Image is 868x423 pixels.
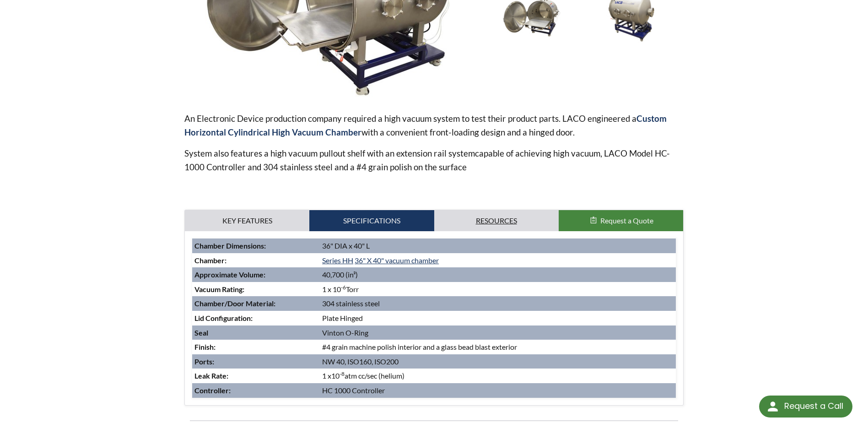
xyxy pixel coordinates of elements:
td: : [192,383,320,398]
span: Request a Quote [600,216,653,225]
sup: -6 [341,284,346,291]
img: round button [766,399,780,414]
td: 40,700 (in³) [320,267,675,282]
span: System also features a h [184,148,275,158]
td: Plate Hinged [320,311,675,325]
td: : [192,267,320,282]
td: 1 x 10 Torr [320,282,675,297]
p: An Electronic Device production company required a high vacuum system to test their product parts... [184,112,683,139]
span: igh vacuum pullout shelf with an extension rail system [275,148,475,158]
a: 36" X 40" vacuum chamber [355,256,439,265]
strong: Chamber/Door Material: [194,299,275,308]
button: Request a Quote [559,210,683,231]
td: HC 1000 Controller [320,383,675,398]
div: Request a Call [784,396,843,417]
a: Series HH [322,256,353,265]
td: 1 x10 atm cc/sec (helium) [320,369,675,383]
strong: Ports: [194,357,214,366]
strong: Vacuum Rating: [194,285,244,293]
td: #4 grain machine polish interior and a glass bead blast exterior [320,340,675,354]
p: capable of achieving high vacuum, LACO Model HC-1000 Controller and 304 stainless steel and a #4 ... [184,146,683,174]
a: Key Features [185,210,309,231]
sup: -8 [340,370,345,377]
strong: Leak Rate [194,371,226,380]
a: Specifications [309,210,434,231]
strong: Lid Configuration: [194,314,253,322]
td: 304 stainless steel [320,296,675,311]
td: Vinton O-Ring [320,325,675,340]
div: Request a Call [759,396,852,418]
a: Resources [434,210,559,231]
strong: Approximate Volume [194,270,264,279]
strong: Finish: [194,342,216,351]
strong: Chamber: [194,256,226,265]
td: : [192,369,320,383]
td: 36" DIA x 40" L [320,239,675,253]
strong: Chamber Dimensions: [194,241,266,250]
span: with a convenient front-loading design and a hinged door. [361,127,575,137]
td: NW 40, ISO160, ISO200 [320,354,675,369]
strong: Controller [194,386,229,395]
strong: Seal [194,328,208,337]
